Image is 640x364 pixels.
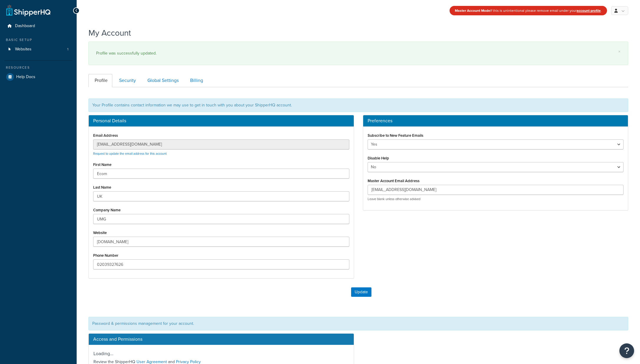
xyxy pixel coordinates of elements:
[93,162,111,167] label: First Name
[93,208,121,212] label: Company Name
[450,6,607,15] div: If this is unintentional please remove email under your .
[93,185,111,190] label: Last Name
[88,27,131,39] h1: My Account
[619,343,634,358] button: Open Resource Center
[88,98,628,112] div: Your Profile contains contact information we may use to get in touch with you about your ShipperH...
[93,118,349,123] h3: Personal Details
[577,8,601,13] a: account profile
[4,44,72,55] li: Websites
[4,44,72,55] a: Websites 1
[89,334,354,345] h3: Access and Permissions
[88,74,112,87] a: Profile
[455,8,490,13] strong: Master Account Mode
[93,151,167,156] a: Request to update the email address for this account
[93,133,118,138] label: Email Address
[113,74,141,87] a: Security
[368,197,624,201] p: Leave blank unless otherwise advised
[4,72,72,82] a: Help Docs
[6,4,50,16] a: ShipperHQ Home
[368,156,389,160] label: Disable Help
[4,65,72,70] div: Resources
[4,21,72,32] a: Dashboard
[368,133,423,138] label: Subscribe to New Feature Emails
[368,179,419,183] label: Master Account Email Address
[368,118,624,123] h3: Preferences
[184,74,208,87] a: Billing
[141,74,183,87] a: Global Settings
[351,287,371,297] button: Update
[93,253,119,258] label: Phone Number
[88,317,628,330] div: Password & permissions management for your account.
[15,47,32,52] span: Websites
[15,24,35,29] span: Dashboard
[96,49,621,57] div: Profile was successfully updated.
[618,49,621,54] a: ×
[67,47,68,52] span: 1
[16,75,35,80] span: Help Docs
[4,37,72,42] div: Basic Setup
[93,230,107,235] label: Website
